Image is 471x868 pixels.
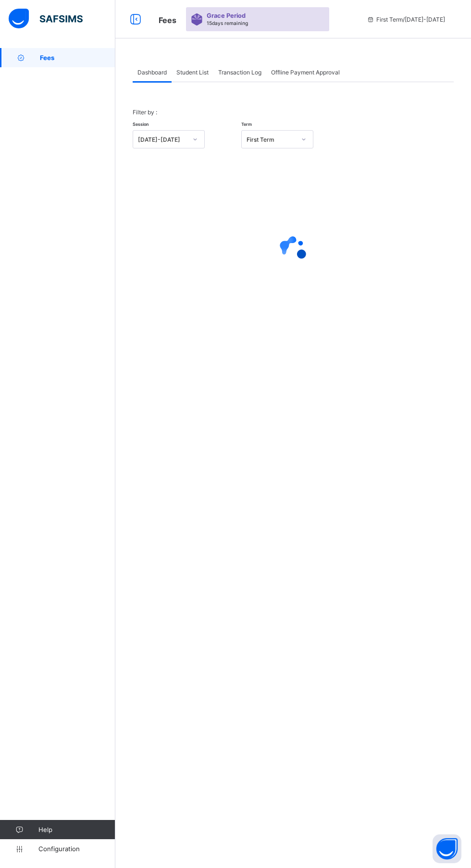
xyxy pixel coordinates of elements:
span: Help [38,826,115,833]
span: Fees [40,54,115,61]
div: [DATE]-[DATE] [138,136,187,143]
span: session/term information [367,16,445,23]
img: safsims [9,9,83,29]
span: Configuration [38,845,115,853]
button: Open asap [433,834,461,863]
div: First Term [247,136,296,143]
span: Fees [159,15,176,25]
span: Transaction Log [218,69,261,76]
span: Term [241,122,252,127]
span: Student List [176,69,209,76]
img: sticker-purple.71386a28dfed39d6af7621340158ba97.svg [191,13,203,25]
span: Dashboard [137,69,167,76]
span: Grace Period [207,12,246,19]
span: Session [133,122,149,127]
span: 15 days remaining [207,20,248,26]
span: Filter by : [133,109,157,116]
span: Offline Payment Approval [271,69,340,76]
